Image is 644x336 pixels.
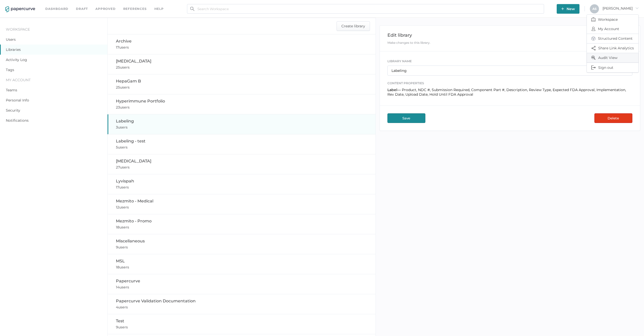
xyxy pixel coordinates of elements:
span: 27 users [116,165,130,170]
span: 25 users [116,85,130,90]
span: Archive [116,39,132,44]
a: Users [6,37,16,42]
span: Hyperimmune Portfolio [116,99,165,103]
button: Delete [594,113,632,123]
span: 25 users [116,65,130,70]
span: 4 users [116,305,128,309]
img: plus-white.e19ec114.svg [561,7,564,10]
button: Structured Content [587,34,638,44]
a: Mezmito - Medical12users [108,194,375,214]
div: help [154,6,164,12]
span: MSL [116,259,125,263]
a: Labeling3users [108,114,375,134]
span: Create library [341,22,365,31]
span: Test [116,319,124,323]
span: 9 users [116,325,128,329]
span: Papercurve Validation Documentation [116,299,196,303]
div: Product, NDC #, Submission Required, Component Part #, Description, Review Type, Expected FDA App... [387,88,626,97]
div: content properties [387,81,632,85]
button: Create library [337,21,370,31]
span: Miscellaneous [116,239,145,243]
button: Audit View [587,53,638,63]
img: search.bf03fe8b.svg [190,7,194,11]
a: Papercurve Validation Documentation4users [108,294,375,314]
button: Share Link Analytics [587,44,638,53]
a: Papercurve14users [108,274,375,294]
span: [PERSON_NAME] [603,6,639,11]
a: Teams [6,88,17,92]
span: 23 users [116,105,130,110]
a: Draft [76,6,88,12]
span: 17 users [116,185,129,190]
a: Notifications [6,118,29,123]
a: Test9users [108,314,375,334]
span: New [561,4,575,14]
button: Workspace [587,15,638,24]
a: Create library [337,23,370,28]
img: breifcase.848d6bc8.svg [591,17,595,22]
span: Structured Content [591,34,634,43]
a: Libraries [6,47,21,52]
i: arrow_right [635,6,639,10]
a: Miscellaneous9users [108,234,375,254]
span: 12 users [116,205,129,209]
span: A S [592,7,597,11]
a: Labeling - test5users [108,134,375,154]
div: Make changes to this library. [387,40,637,46]
div: Edit library [387,32,637,39]
span: Sign out [591,63,634,72]
span: Audit View [591,53,634,62]
a: Dashboard [45,6,68,12]
a: Approved [95,6,115,12]
a: Personal Info [6,98,29,102]
a: Archive17users [108,34,375,54]
span: 17 users [116,45,129,50]
a: Security [6,108,20,113]
span: [MEDICAL_DATA] [116,59,151,64]
img: logOut.833034f2.svg [591,66,596,70]
a: Hyperimmune Portfolio23users [108,94,375,114]
a: [MEDICAL_DATA]25users [108,54,375,74]
span: 5 users [116,145,128,150]
a: [MEDICAL_DATA]27users [108,154,375,174]
span: 18 users [116,225,129,229]
a: Mezmito - Promo18users [108,214,375,234]
span: 14 users [116,285,129,289]
button: Sign out [587,63,638,72]
img: audit-view-icon.a810f195.svg [591,56,596,60]
span: Papercurve [116,279,140,283]
button: My Account [587,24,638,34]
img: structured-content-icon.764794f5.svg [591,36,595,40]
button: New [557,4,579,14]
span: Share Link Analytics [591,44,634,53]
a: MSL18users [108,254,375,274]
span: Labeling [116,119,134,123]
img: papercurve-logo-colour.7244d18c.svg [5,6,35,12]
a: HepaGam B25users [108,74,375,94]
a: Activity Log [6,57,27,62]
img: profileIcon.c7730c57.svg [591,27,595,31]
img: share-icon.3dc0fe15.svg [591,46,596,51]
span: Mezmito - Promo [116,219,152,223]
input: Search Workspace [187,4,544,14]
a: References [123,6,147,12]
span: Workspace [591,15,634,24]
span: My Account [591,24,634,34]
button: Save [387,113,425,123]
span: [MEDICAL_DATA] [116,159,151,163]
span: 9 users [116,245,128,249]
a: Lyvispah17users [108,174,375,194]
span: 18 users [116,265,129,269]
div: Label — [387,88,402,92]
span: HepaGam B [116,79,141,83]
span: Library Name [387,59,412,63]
span: Labeling - test [116,139,146,143]
span: Lyvispah [116,179,134,183]
span: Mezmito - Medical [116,199,153,203]
a: Tags [6,68,14,72]
span: 3 users [116,125,128,130]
